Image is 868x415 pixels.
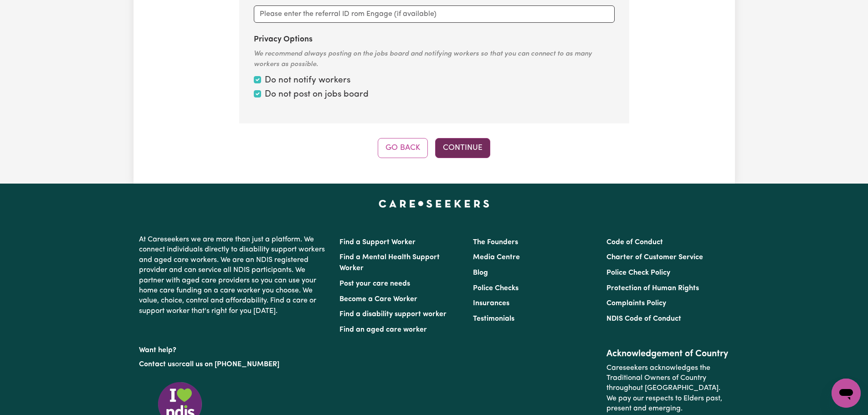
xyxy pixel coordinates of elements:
iframe: Button to launch messaging window [832,379,861,408]
label: Do not notify workers [265,74,350,87]
button: Go Back [378,138,428,158]
a: Testimonials [473,315,514,323]
a: NDIS Code of Conduct [606,315,681,323]
div: We recommend always posting on the jobs board and notifying workers so that you can connect to as... [254,49,615,70]
a: Insurances [473,300,509,307]
a: Post your care needs [339,280,410,287]
a: Find an aged care worker [339,326,427,333]
a: call us on [PHONE_NUMBER] [182,361,279,368]
a: Find a Mental Health Support Worker [339,254,440,272]
a: The Founders [473,239,518,246]
a: Charter of Customer Service [606,254,703,261]
button: Continue [435,138,490,158]
a: Become a Care Worker [339,296,417,303]
p: Want help? [139,342,329,355]
a: Find a disability support worker [339,311,447,318]
a: Find a Support Worker [339,239,416,246]
label: Do not post on jobs board [265,88,369,102]
label: Privacy Options [254,34,313,46]
p: or [139,356,329,373]
a: Contact us [139,361,175,368]
p: At Careseekers we are more than just a platform. We connect individuals directly to disability su... [139,231,329,320]
a: Police Check Policy [606,269,670,277]
a: Blog [473,269,488,277]
a: Protection of Human Rights [606,285,699,292]
a: Media Centre [473,254,520,261]
input: Please enter the referral ID rom Engage (if available) [254,5,615,23]
a: Careseekers home page [379,200,489,207]
a: Police Checks [473,285,519,292]
h2: Acknowledgement of Country [606,348,729,359]
a: Code of Conduct [606,239,663,246]
a: Complaints Policy [606,300,666,307]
